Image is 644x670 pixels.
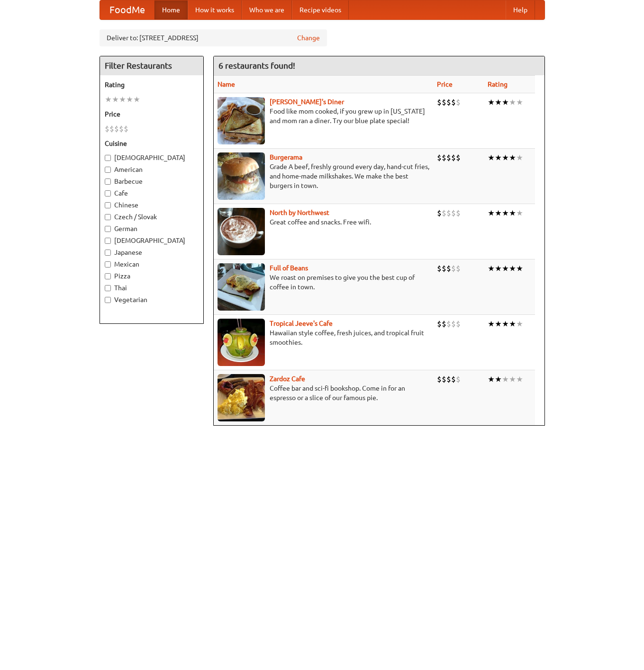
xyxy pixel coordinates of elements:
[124,124,128,134] li: $
[218,208,265,255] img: north.jpg
[105,167,111,173] input: American
[502,263,509,274] li: ★
[105,224,199,233] label: German
[105,285,111,291] input: Thai
[218,162,429,190] p: Grade A beef, freshly ground every day, hand-cut fries, and home-made milkshakes. We make the bes...
[270,209,329,216] b: North by Northwest
[109,124,114,134] li: $
[488,319,495,329] li: ★
[446,97,451,107] li: $
[133,94,140,105] li: ★
[456,97,461,107] li: $
[292,0,349,19] a: Recipe videos
[488,152,495,163] li: ★
[105,188,199,198] label: Cafe
[105,297,111,303] input: Vegetarian
[495,208,502,218] li: ★
[456,208,461,218] li: $
[100,29,327,46] div: Deliver to: [STREET_ADDRESS]
[242,0,292,19] a: Who we are
[218,152,265,200] img: burgerama.jpg
[442,208,446,218] li: $
[488,97,495,107] li: ★
[516,374,523,384] li: ★
[218,319,265,366] img: jeeves.jpg
[509,208,516,218] li: ★
[105,250,111,256] input: Japanese
[105,177,199,186] label: Barbecue
[126,94,133,105] li: ★
[105,94,112,105] li: ★
[218,263,265,311] img: beans.jpg
[451,263,456,274] li: $
[218,107,429,125] p: Food like mom cooked, if you grew up in [US_STATE] and mom ran a diner. Try our blue plate special!
[119,94,126,105] li: ★
[297,33,320,43] a: Change
[100,56,203,75] h4: Filter Restaurants
[437,80,453,88] a: Price
[509,374,516,384] li: ★
[105,238,111,244] input: [DEMOGRAPHIC_DATA]
[456,152,461,163] li: $
[105,259,199,269] label: Mexican
[509,263,516,274] li: ★
[218,217,429,227] p: Great coffee and snacks. Free wifi.
[456,263,461,274] li: $
[442,263,446,274] li: $
[451,97,456,107] li: $
[105,295,199,304] label: Vegetarian
[105,273,111,279] input: Pizza
[502,152,509,163] li: ★
[437,263,442,274] li: $
[270,153,302,161] a: Burgerama
[516,263,523,274] li: ★
[105,124,109,134] li: $
[270,98,344,106] a: [PERSON_NAME]'s Diner
[437,152,442,163] li: $
[105,80,199,89] h5: Rating
[270,264,308,272] a: Full of Beans
[218,384,429,402] p: Coffee bar and sci-fi bookshop. Come in for an espresso or a slice of our famous pie.
[437,319,442,329] li: $
[516,97,523,107] li: ★
[509,97,516,107] li: ★
[105,261,111,268] input: Mexican
[446,263,451,274] li: $
[188,0,242,19] a: How it works
[105,153,199,162] label: [DEMOGRAPHIC_DATA]
[218,273,429,292] p: We roast on premises to give you the best cup of coffee in town.
[105,271,199,281] label: Pizza
[509,319,516,329] li: ★
[516,319,523,329] li: ★
[270,320,333,327] a: Tropical Jeeve's Cafe
[502,97,509,107] li: ★
[446,374,451,384] li: $
[218,328,429,347] p: Hawaiian style coffee, fresh juices, and tropical fruit smoothies.
[105,226,111,232] input: German
[154,0,188,19] a: Home
[495,152,502,163] li: ★
[495,319,502,329] li: ★
[506,0,535,19] a: Help
[442,97,446,107] li: $
[218,374,265,421] img: zardoz.jpg
[488,208,495,218] li: ★
[105,179,111,185] input: Barbecue
[516,152,523,163] li: ★
[270,375,305,383] a: Zardoz Cafe
[451,152,456,163] li: $
[105,236,199,245] label: [DEMOGRAPHIC_DATA]
[105,165,199,174] label: American
[437,97,442,107] li: $
[218,80,235,88] a: Name
[488,263,495,274] li: ★
[442,374,446,384] li: $
[446,319,451,329] li: $
[105,139,199,148] h5: Cuisine
[502,319,509,329] li: ★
